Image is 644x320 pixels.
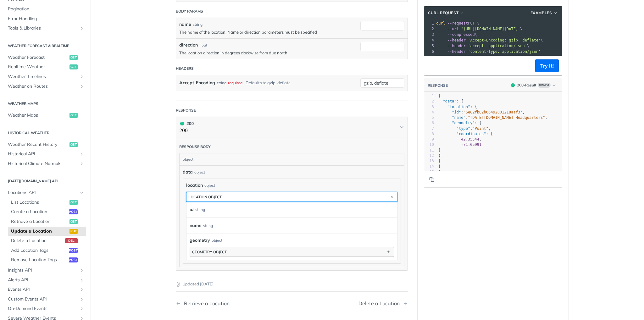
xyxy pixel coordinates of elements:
span: "Point" [472,126,488,131]
button: location object [186,192,397,201]
button: RESPONSE [427,82,448,89]
div: 4 [424,110,434,115]
button: Copy to clipboard [427,175,436,184]
span: 42.35544 [461,137,479,141]
a: Next Page: Delete a Location [358,301,408,306]
span: "5e82fb82b66492001218aaf3" [464,110,523,114]
div: Response [176,108,196,113]
div: string [195,205,205,214]
a: Retrieve a Locationget [8,217,86,226]
div: 1 [424,93,434,99]
a: Weather Forecastget [5,53,86,62]
span: "id" [452,110,461,114]
span: Alerts API [8,277,78,283]
span: Weather Timelines [8,74,78,80]
div: 6 [424,49,435,54]
span: --compressed [447,32,475,37]
span: Example [538,83,551,88]
span: cURL Request [428,10,458,16]
div: 200 [179,120,194,127]
span: : , [438,110,525,114]
span: post [69,257,78,262]
div: object [180,153,402,165]
div: 3 [424,104,434,110]
span: --header [447,49,466,54]
span: "location" [447,105,470,109]
span: Pagination [8,6,84,12]
div: Headers [176,66,194,71]
div: 4 [424,37,435,43]
button: Show subpages for Tools & Libraries [79,26,84,31]
span: "type" [457,126,470,131]
div: 13 [424,158,434,164]
span: --url [447,27,459,31]
button: 200200-ResultExample [508,82,559,88]
span: } [438,153,441,158]
span: ] [438,148,441,152]
div: Defaults to gzip, deflate [246,78,291,87]
span: List Locations [11,199,68,206]
div: location object [188,195,222,199]
a: On-Demand EventsShow subpages for On-Demand Events [5,304,86,313]
div: 14 [424,164,434,169]
p: 200 [179,127,194,134]
div: 2 [424,26,435,32]
span: "geometry" [452,121,475,125]
div: 3 [424,32,435,37]
span: Realtime Weather [8,64,68,70]
label: direction [179,42,198,48]
span: - [461,142,463,147]
span: Weather on Routes [8,83,78,90]
div: float [199,42,207,48]
a: Insights APIShow subpages for Insights API [5,266,86,275]
div: 2 [424,99,434,104]
button: Show subpages for On-Demand Events [79,306,84,311]
a: Weather on RoutesShow subpages for Weather on Routes [5,82,86,91]
span: } [438,164,441,168]
span: Weather Forecast [8,54,68,61]
a: Realtime Weatherget [5,62,86,72]
span: Delete a Location [11,238,64,244]
button: Hide subpages for Locations API [79,190,84,195]
span: get [69,64,78,69]
div: 15 [424,169,434,175]
a: Weather Recent Historyget [5,140,86,149]
span: '[URL][DOMAIN_NAME][DATE]' [461,27,520,31]
button: cURL Request [426,10,467,16]
span: get [69,219,78,224]
span: \ [436,32,477,37]
span: : { [438,105,477,109]
a: Create a Locationpost [8,207,86,217]
button: Show subpages for Historical Climate Normals [79,161,84,166]
a: Weather Mapsget [5,111,86,120]
p: The location direction in degrees clockwise from due north [179,50,357,56]
div: 5 [424,115,434,120]
span: del [65,238,78,243]
div: Delete a Location [358,301,403,306]
span: 200 [180,122,184,125]
span: 'Accept-Encoding: gzip, deflate' [468,38,541,42]
p: The name of the location. Name or direction parameters must be specified [179,29,357,35]
span: , [438,137,481,141]
svg: Chevron [399,124,404,130]
span: Remove Location Tags [11,257,67,263]
span: : [ [438,132,493,136]
span: Insights API [8,267,78,273]
span: "coordinates" [457,132,486,136]
span: get [69,200,78,205]
div: Body Params [176,8,203,14]
div: 200 200200 [176,137,408,271]
h2: Weather Maps [5,101,86,107]
h2: [DATE][DOMAIN_NAME] API [5,178,86,184]
span: "data" [443,99,456,103]
span: location [186,182,203,189]
div: Retrieve a Location [181,301,230,306]
button: Examples [528,10,560,16]
button: Show subpages for Events API [79,287,84,292]
span: put [69,229,78,234]
span: --request [447,21,468,25]
span: "name" [452,115,465,120]
div: Response body [179,144,211,150]
div: 8 [424,131,434,137]
span: "[DATE][DOMAIN_NAME] Headquarters" [468,115,545,120]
